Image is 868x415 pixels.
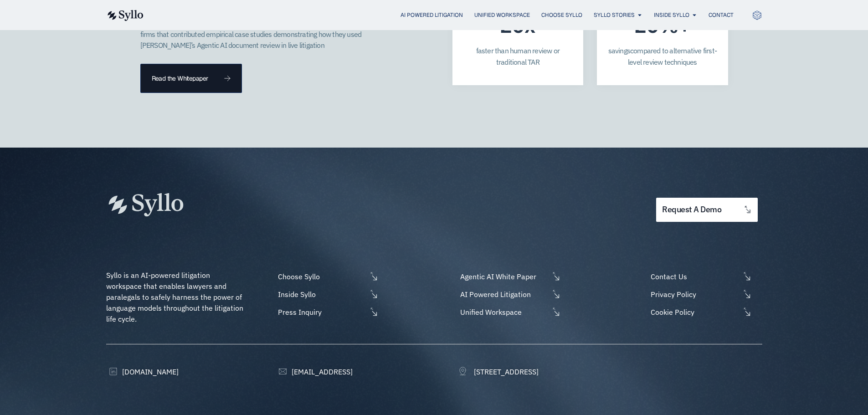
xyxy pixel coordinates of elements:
[472,366,539,377] span: [STREET_ADDRESS]
[648,289,762,300] a: Privacy Policy
[458,271,549,282] span: Agentic AI White Paper
[458,271,561,282] a: Agentic AI White Paper
[276,271,367,282] span: Choose Syllo
[276,366,353,377] a: [EMAIL_ADDRESS]
[594,11,635,19] a: Syllo Stories
[276,289,367,300] span: Inside Syllo
[648,307,740,318] span: Cookie Policy
[654,11,689,19] a: Inside Syllo
[659,20,691,31] span: %+
[524,20,535,31] span: x
[648,271,762,282] a: Contact Us
[648,271,740,282] span: Contact Us
[628,46,717,67] span: compared to alternative first-level review techniques
[401,11,463,19] a: AI Powered Litigation
[120,366,179,377] span: [DOMAIN_NAME]
[162,11,734,20] nav: Menu
[140,64,242,93] a: Read the Whitepaper
[162,11,734,20] div: Menu Toggle
[458,366,539,377] a: [STREET_ADDRESS]
[662,205,721,214] span: request a demo
[106,366,179,377] a: [DOMAIN_NAME]
[458,307,549,318] span: Unified Workspace
[709,11,734,19] a: Contact
[474,11,530,19] a: Unified Workspace
[276,271,379,282] a: Choose Syllo
[276,307,367,318] span: Press Inquiry
[276,307,379,318] a: Press Inquiry
[500,20,524,31] span: 20
[289,366,353,377] span: [EMAIL_ADDRESS]
[648,289,740,300] span: Privacy Policy
[634,20,659,31] span: 20
[458,289,549,300] span: AI Powered Litigation
[458,289,561,300] a: AI Powered Litigation
[106,10,144,21] img: syllo
[458,307,561,318] a: Unified Workspace
[648,307,762,318] a: Cookie Policy
[656,198,757,222] a: request a demo
[106,271,245,323] span: Syllo is an AI-powered litigation workspace that enables lawyers and paralegals to safely harness...
[608,46,630,55] span: savings
[476,46,560,67] span: faster than human review or traditional TAR
[276,289,379,300] a: Inside Syllo
[541,11,582,19] a: Choose Syllo
[152,75,208,82] span: Read the Whitepaper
